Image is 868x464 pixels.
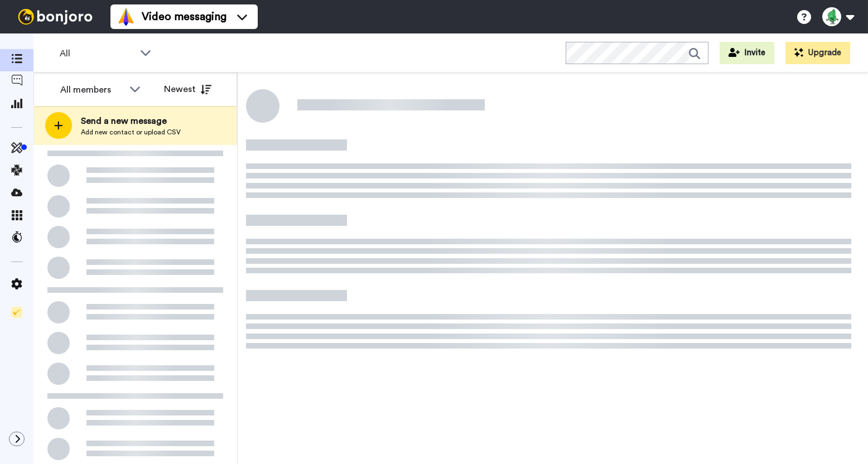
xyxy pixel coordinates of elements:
[11,307,22,318] img: Checklist.svg
[60,47,134,60] span: All
[156,78,220,100] button: Newest
[142,9,226,25] span: Video messaging
[785,42,850,64] button: Upgrade
[60,83,124,96] div: All members
[81,128,181,137] span: Add new contact or upload CSV
[81,114,181,128] span: Send a new message
[13,9,97,25] img: bj-logo-header-white.svg
[117,8,135,26] img: vm-color.svg
[720,42,774,64] button: Invite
